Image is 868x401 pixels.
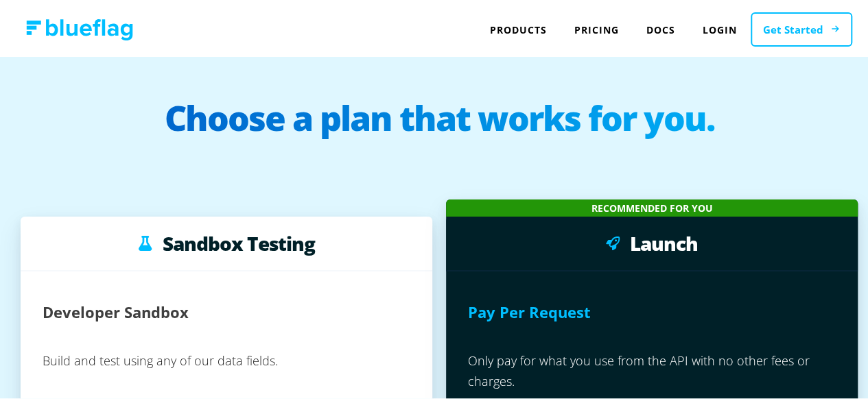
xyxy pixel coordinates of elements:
[633,14,689,42] a: Docs
[14,99,865,154] h1: Choose a plan that works for you.
[689,14,751,42] a: Login to Blue Flag application
[43,291,189,329] h2: Developer Sandbox
[476,14,561,42] div: Products
[26,17,133,38] img: Blue Flag logo
[468,291,591,329] h2: Pay Per Request
[446,197,858,215] div: Recommended for you
[630,231,698,252] h3: Launch
[561,14,633,42] a: Pricing
[163,231,315,252] h3: Sandbox Testing
[751,10,852,45] a: Get Started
